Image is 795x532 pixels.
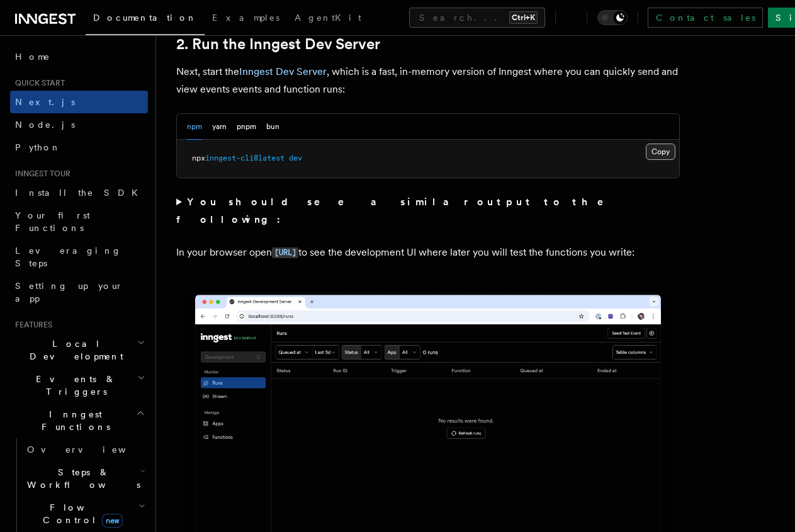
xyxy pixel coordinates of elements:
[15,246,121,268] span: Leveraging Steps
[205,154,285,162] span: inngest-cli@latest
[646,144,675,160] button: Copy
[176,196,621,225] strong: You should see a similar output to the following:
[22,466,140,491] span: Steps & Workflows
[212,114,227,140] button: yarn
[15,188,145,198] span: Install the SDK
[15,97,75,107] span: Next.js
[509,11,538,24] kbd: Ctrl+K
[289,154,302,162] span: dev
[205,4,287,34] a: Examples
[22,438,148,461] a: Overview
[10,332,148,368] button: Local Development
[10,408,136,433] span: Inngest Functions
[93,13,197,23] span: Documentation
[15,281,123,303] span: Setting up your app
[10,204,148,239] a: Your first Functions
[597,10,628,25] button: Toggle dark mode
[22,496,148,531] button: Flow Controlnew
[272,246,298,258] a: [URL]
[10,368,148,403] button: Events & Triggers
[10,403,148,438] button: Inngest Functions
[272,247,298,258] code: [URL]
[237,114,256,140] button: pnpm
[15,120,75,130] span: Node.js
[295,13,361,23] span: AgentKit
[176,35,380,53] a: 2. Run the Inngest Dev Server
[10,320,52,330] span: Features
[27,444,157,455] span: Overview
[10,169,70,179] span: Inngest tour
[15,210,90,233] span: Your first Functions
[409,8,545,28] button: Search...Ctrl+K
[10,373,137,398] span: Events & Triggers
[22,461,148,496] button: Steps & Workflows
[266,114,279,140] button: bun
[102,514,123,528] span: new
[15,142,61,152] span: Python
[86,4,205,35] a: Documentation
[10,136,148,159] a: Python
[287,4,369,34] a: AgentKit
[176,193,680,229] summary: You should see a similar output to the following:
[10,239,148,274] a: Leveraging Steps
[187,114,202,140] button: npm
[15,50,50,63] span: Home
[192,154,205,162] span: npx
[176,244,680,262] p: In your browser open to see the development UI where later you will test the functions you write:
[22,501,138,526] span: Flow Control
[648,8,763,28] a: Contact sales
[10,274,148,310] a: Setting up your app
[10,45,148,68] a: Home
[10,91,148,113] a: Next.js
[239,65,327,77] a: Inngest Dev Server
[10,181,148,204] a: Install the SDK
[212,13,279,23] span: Examples
[10,78,65,88] span: Quick start
[10,337,137,363] span: Local Development
[176,63,680,98] p: Next, start the , which is a fast, in-memory version of Inngest where you can quickly send and vi...
[10,113,148,136] a: Node.js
